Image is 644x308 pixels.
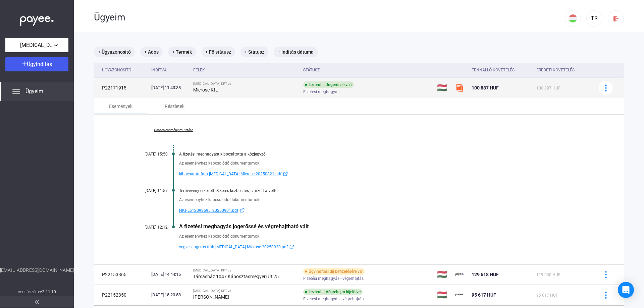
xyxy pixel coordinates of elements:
button: Ügyindítás [5,57,68,71]
strong: v2.11.10 [40,290,56,294]
div: Eredeti követelés [536,66,575,74]
div: Események [109,102,132,110]
img: payee-logo [455,291,464,299]
img: external-link-blue [281,171,289,176]
img: external-link-blue [288,244,296,249]
span: kibocsatott.fmh.[MEDICAL_DATA].Microse.20250821.pdf [179,170,281,178]
td: 🇭🇺 [434,78,453,98]
mat-chip: + Ügyazonosító [94,47,135,57]
img: more-blue [602,84,609,91]
div: Ügyeim [94,12,565,23]
div: [DATE] 11:43:38 [151,84,187,91]
div: [DATE] 11:57 [127,188,168,193]
button: more-blue [599,267,613,282]
div: Fennálló követelés [472,66,515,74]
img: external-link-blue [238,208,246,213]
img: payee-logo [455,270,464,279]
strong: [PERSON_NAME] [193,294,229,300]
div: Ügyindítási díj befizetésére vár [303,268,365,275]
td: 🇭🇺 [434,285,453,305]
button: logout-red [608,10,624,26]
img: plus-white.svg [22,61,27,66]
div: TR [589,14,600,22]
div: Tértivevény érkezett: Sikeres kézbesítés, címzett átvette [179,188,590,193]
span: 129 618 HUF [472,272,499,277]
span: 95 617 HUF [472,292,496,298]
a: Összes esemény mutatása [127,128,219,132]
div: [MEDICAL_DATA] KFT vs [193,82,298,86]
button: TR [586,10,602,26]
mat-chip: + Fő státusz [201,47,235,57]
div: [MEDICAL_DATA] KFT vs [193,289,298,293]
button: more-blue [599,288,613,302]
div: [DATE] 14:44:16 [151,271,187,278]
div: Felek [193,66,298,74]
button: [MEDICAL_DATA] KFT [5,38,68,52]
div: Az eseményhez kapcsolódó dokumentumok: [179,160,590,167]
img: list.svg [12,87,20,96]
strong: Társasház 1047 Káposztásmegyeri Út 25. [193,274,280,279]
span: vegzes.jogeros.fmh.[MEDICAL_DATA].Microse.20250920.pdf [179,243,288,251]
div: Eredeti követelés [536,66,590,74]
div: A fizetési meghagyás jogerőssé és végrehajtható vált [179,223,590,230]
td: P22171915 [94,78,149,98]
img: more-blue [602,271,609,278]
strong: Microse Kft. [193,87,218,93]
td: P22153365 [94,264,149,285]
span: Fizetési meghagyás - végrehajtás [303,274,364,283]
span: 100 887 HUF [472,85,499,90]
a: HKPL512098595_20250901.pdfexternal-link-blue [179,206,590,214]
div: Az eseményhez kapcsolódó dokumentumok: [179,233,590,240]
div: Indítva [151,66,167,74]
button: more-blue [599,81,613,95]
span: 119 030 HUF [536,272,560,277]
span: 100 887 HUF [536,86,560,90]
div: Ügyazonosító [102,66,146,74]
div: A fizetési meghagyást kibocsátotta a közjegyző [179,152,590,157]
td: 🇭🇺 [434,264,453,285]
span: Fizetési meghagyás - végrehajtás [303,295,364,303]
div: Részletek [165,102,184,110]
img: white-payee-white-dot.svg [20,12,54,26]
span: HKPL512098595_20250901.pdf [179,206,238,214]
div: Lezárult | Végrehajtó kijelölve [303,289,363,295]
img: more-blue [602,292,609,299]
mat-chip: + Termék [168,47,196,57]
span: Fizetési meghagyás [303,88,339,96]
div: Indítva [151,66,187,74]
div: Az eseményhez kapcsolódó dokumentumok: [179,196,590,203]
div: [DATE] 12:12 [127,225,168,230]
a: vegzes.jogeros.fmh.[MEDICAL_DATA].Microse.20250920.pdfexternal-link-blue [179,243,590,251]
span: 95 617 HUF [536,293,558,298]
div: Ügyazonosító [102,66,131,74]
div: [DATE] 15:50 [127,152,168,157]
div: [MEDICAL_DATA] KFT vs [193,268,298,272]
img: szamlazzhu-mini [455,84,464,92]
div: Open Intercom Messenger [618,282,634,298]
td: P22152350 [94,285,149,305]
mat-chip: + Indítás dátuma [274,47,318,57]
div: Lezárult | Jogerőssé vált [303,81,354,88]
th: Státusz [301,63,435,78]
span: [MEDICAL_DATA] KFT [20,41,54,49]
div: [DATE] 15:20:58 [151,292,187,298]
span: Ügyindítás [27,61,52,67]
div: Fennálló követelés [472,66,531,74]
button: HU [565,10,581,26]
a: kibocsatott.fmh.[MEDICAL_DATA].Microse.20250821.pdfexternal-link-blue [179,170,590,178]
span: Ügyeim [25,87,43,96]
img: HU [569,14,577,22]
div: Felek [193,66,205,74]
mat-chip: + Státusz [240,47,268,57]
mat-chip: + Adós [140,47,163,57]
img: logout-red [612,15,620,22]
img: arrow-double-left-grey.svg [35,300,39,304]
